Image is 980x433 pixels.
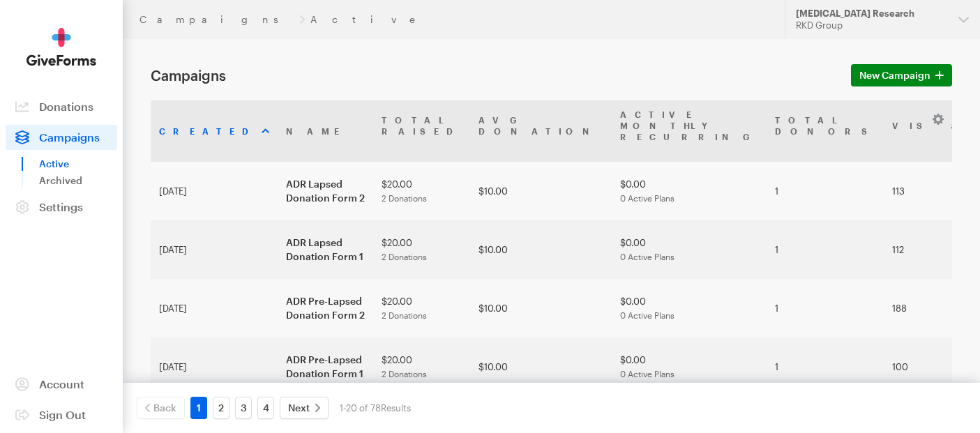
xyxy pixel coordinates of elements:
a: 4 [257,397,274,419]
th: Active MonthlyRecurring: activate to sort column ascending [612,100,767,162]
span: 0 Active Plans [620,193,674,203]
th: Visits: activate to sort column ascending [884,100,973,162]
a: Sign Out [6,402,117,427]
span: 0 Active Plans [620,369,674,379]
div: 1-20 of 78 [340,397,411,419]
a: Settings [6,195,117,220]
td: $0.00 [612,220,767,279]
span: Account [39,377,84,390]
span: 2 Donations [382,252,427,261]
h1: Campaigns [151,67,834,84]
th: Created: activate to sort column ascending [151,100,278,162]
span: Donations [39,100,93,113]
td: 112 [884,220,973,279]
span: Next [288,400,310,416]
span: 2 Donations [382,369,427,379]
span: 0 Active Plans [620,252,674,261]
a: Campaigns [140,14,294,25]
td: $10.00 [470,279,612,337]
th: Name: activate to sort column ascending [278,100,373,162]
td: $10.00 [470,337,612,396]
a: New Campaign [851,64,952,86]
td: 188 [884,279,973,337]
th: TotalRaised: activate to sort column ascending [373,100,470,162]
a: Archived [39,172,117,189]
td: 113 [884,162,973,220]
a: Donations [6,94,117,119]
span: 2 Donations [382,193,427,203]
td: ADR Pre-Lapsed Donation Form 2 [278,279,373,337]
span: Settings [39,200,83,213]
span: Sign Out [39,408,86,421]
td: ADR Lapsed Donation Form 2 [278,162,373,220]
td: $10.00 [470,162,612,220]
td: ADR Lapsed Donation Form 1 [278,220,373,279]
td: 1 [767,220,884,279]
span: New Campaign [859,67,930,84]
a: 3 [235,397,252,419]
td: $0.00 [612,337,767,396]
span: 2 Donations [382,310,427,320]
td: $0.00 [612,162,767,220]
span: 0 Active Plans [620,310,674,320]
td: $0.00 [612,279,767,337]
td: [DATE] [151,337,278,396]
a: Campaigns [6,125,117,150]
a: Active [39,155,117,172]
td: $20.00 [373,279,470,337]
a: Account [6,372,117,397]
td: 1 [767,162,884,220]
td: 100 [884,337,973,396]
a: Next [280,397,329,419]
span: Campaigns [39,130,100,144]
td: $20.00 [373,220,470,279]
td: [DATE] [151,162,278,220]
td: [DATE] [151,279,278,337]
td: 1 [767,279,884,337]
a: 2 [213,397,229,419]
td: ADR Pre-Lapsed Donation Form 1 [278,337,373,396]
img: GiveForms [27,28,96,66]
div: RKD Group [796,20,947,31]
th: TotalDonors: activate to sort column ascending [767,100,884,162]
div: [MEDICAL_DATA] Research [796,8,947,20]
td: $20.00 [373,162,470,220]
td: [DATE] [151,220,278,279]
td: 1 [767,337,884,396]
td: $10.00 [470,220,612,279]
th: AvgDonation: activate to sort column ascending [470,100,612,162]
td: $20.00 [373,337,470,396]
span: Results [381,402,411,413]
